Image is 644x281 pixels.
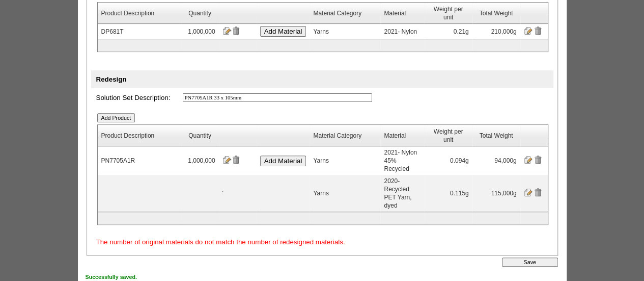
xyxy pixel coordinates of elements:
td: 2020-Recycled PET Yarn, dyed [380,175,424,212]
input: Add Product [97,113,135,122]
td: 210,000g [472,24,520,39]
td: Yarns [310,24,380,39]
td: DP681T [98,24,181,39]
th: Weight per unit [425,3,472,24]
th: Quantity [181,3,219,24]
td: 1,000,000 [181,24,219,39]
span: The number of original materials do not match the number of redesigned materials. [96,238,345,246]
td: 0.115g [425,175,472,212]
input: Delete Product [232,27,240,35]
td: ' [219,146,257,175]
input: Edit Material [524,188,532,196]
td: Redesign [91,70,553,88]
input: Save [502,258,558,267]
input: Edit Material [524,156,532,164]
th: Total Weight [472,3,520,24]
input: Edit Material [524,27,532,35]
td: Yarns [310,175,380,212]
td: Yarns [310,146,380,175]
input: Delete Product [232,156,240,164]
input: Delete Material [534,27,542,35]
td: 115,000g [472,175,520,212]
th: Product Description [98,3,181,24]
input: Edit Product [222,27,231,35]
td: 0.21g [425,24,472,39]
input: Edit Product [222,156,231,164]
input: Delete Material [534,188,542,196]
input: Delete Material [534,156,542,164]
input: Add Material [260,156,306,166]
th: Material Category [310,3,380,24]
th: Material Category [310,125,380,146]
th: Quantity [181,125,219,146]
td: 2021- Nylon [380,24,424,39]
td: ' [219,24,257,39]
span: Successfully saved. [86,274,137,280]
th: Material [380,3,424,24]
th: Material [380,125,424,146]
th: Weight per unit [425,125,472,146]
th: Total Weight [472,125,520,146]
td: PN7705A1R [98,146,181,175]
td: ' [219,175,257,212]
td: 0.094g [425,146,472,175]
span: Solution Set Description: [96,94,171,101]
th: Product Description [98,125,181,146]
td: 94,000g [472,146,520,175]
td: 2021- Nylon 45% Recycled [380,146,424,175]
input: Add Material [260,26,306,37]
td: 1,000,000 [181,146,219,175]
